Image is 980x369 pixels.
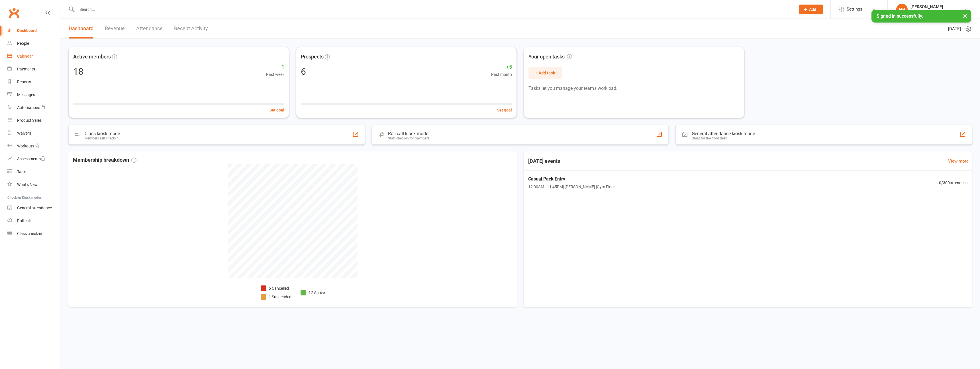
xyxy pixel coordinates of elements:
span: 12:00AM - 11:45PM | [PERSON_NAME] | Gym Floor [528,184,615,190]
a: Dashboard [69,19,93,38]
div: ZNTH Rehab & Training Centre [910,9,964,15]
span: Casual Pack Entry [528,175,615,183]
button: Set goal [269,107,284,113]
div: Waivers [17,131,31,135]
span: +5 [491,63,512,71]
div: 18 [73,67,83,76]
div: Staff check-in for members [388,136,429,140]
a: View more [948,158,969,165]
a: Roll call [7,214,60,227]
a: Dashboard [7,24,60,37]
span: 0 / 300 attendees [939,180,967,186]
div: Payments [17,67,35,71]
div: HP [896,4,908,15]
a: Automations [7,101,60,114]
div: Class kiosk mode [85,131,120,136]
div: People [17,41,29,46]
a: Calendar [7,50,60,63]
div: Workouts [17,144,34,148]
input: Search... [75,5,792,13]
span: Your open tasks [528,53,572,61]
div: General attendance kiosk mode [692,131,755,136]
a: What's New [7,178,60,191]
div: Reports [17,80,31,84]
div: Automations [17,105,40,110]
span: Past week [266,71,284,78]
a: Revenue [105,19,125,38]
span: +1 [266,63,284,71]
div: Great for the front desk [692,136,755,140]
a: People [7,37,60,50]
span: [DATE] [948,25,961,32]
li: 6 Cancelled [261,285,291,291]
div: Messages [17,92,35,97]
li: 1 Suspended [261,294,291,300]
button: + Add task [528,67,562,79]
span: Past month [491,71,512,78]
a: Workouts [7,140,60,153]
a: Messages [7,88,60,101]
button: Add [799,5,823,14]
span: Active members [73,53,111,61]
div: Tasks [17,169,27,174]
div: Class check-in [17,231,42,236]
span: Add [809,7,816,12]
span: Settings [847,3,862,16]
a: Attendance [136,19,163,38]
div: [PERSON_NAME] [910,4,964,9]
a: Payments [7,63,60,76]
a: Clubworx [7,6,21,20]
button: × [960,10,970,22]
span: Signed in successfully. [877,13,923,19]
div: Roll call [17,218,30,223]
li: 17 Active [301,289,325,296]
div: Members self check-in [85,136,120,140]
p: Tasks let you manage your team's workload. [528,85,740,92]
a: Reports [7,76,60,88]
span: Prospects [301,53,324,61]
div: 6 [301,67,306,76]
div: Product Sales [17,118,42,123]
button: Set goal [497,107,512,113]
div: Roll call kiosk mode [388,131,429,136]
a: Waivers [7,127,60,140]
a: Class kiosk mode [7,227,60,240]
div: What's New [17,182,38,187]
span: Membership breakdown [73,156,136,164]
a: Recent Activity [174,19,208,38]
div: General attendance [17,206,52,210]
a: Product Sales [7,114,60,127]
a: Tasks [7,165,60,178]
h3: [DATE] events [524,156,565,166]
div: Assessments [17,157,45,161]
div: Calendar [17,54,33,58]
a: Assessments [7,153,60,165]
div: Dashboard [17,28,37,33]
a: General attendance kiosk mode [7,202,60,214]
